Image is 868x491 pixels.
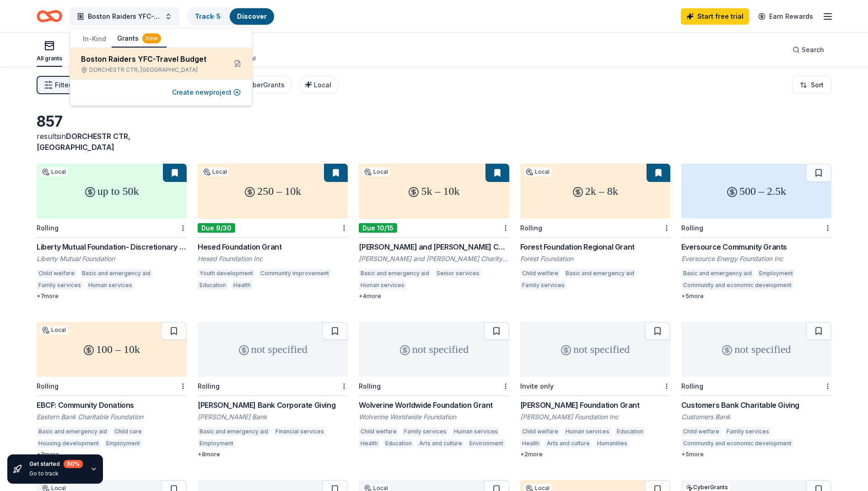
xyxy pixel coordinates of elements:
[681,241,831,252] div: Eversource Community Grants
[70,7,179,26] button: Boston Raiders YFC-Travel Budget
[359,164,509,219] div: 5k – 10k
[198,382,220,390] div: Rolling
[359,427,399,436] div: Child welfare
[299,76,339,94] button: Local
[359,269,431,278] div: Basic and emergency aid
[201,167,229,176] div: Local
[55,80,71,91] span: Filter
[88,11,161,22] span: Boston Raiders YFC-Travel Budget
[359,254,509,263] div: [PERSON_NAME] and [PERSON_NAME] Charity Fund
[681,164,831,219] div: 500 – 2.5k
[520,281,566,290] div: Family services
[681,281,793,290] div: Community and economic development
[314,81,331,89] span: Local
[198,400,348,411] div: [PERSON_NAME] Bank Corporate Giving
[681,293,831,300] div: + 5 more
[37,293,187,300] div: + 7 more
[37,37,62,67] button: All grants
[520,224,542,232] div: Rolling
[112,30,167,48] button: Grants
[811,80,824,91] span: Sort
[359,439,380,448] div: Health
[198,164,348,293] a: 250 – 10kLocalDue 9/30Hesed Foundation GrantHesed Foundation IncYouth developmentCommunity improv...
[198,322,348,458] a: not specifiedRolling[PERSON_NAME] Bank Corporate Giving[PERSON_NAME] BankBasic and emergency aidF...
[198,164,348,219] div: 250 – 10k
[468,439,505,448] div: Environment
[359,412,509,422] div: Wolverine Worldwide Foundation
[37,254,187,263] div: Liberty Mutual Foundation
[77,31,112,47] button: In-Kind
[37,132,130,152] span: DORCHESTR CTR, [GEOGRAPHIC_DATA]
[80,269,152,278] div: Basic and emergency aid
[64,460,83,468] div: 60 %
[802,44,824,55] span: Search
[402,427,448,436] div: Family services
[359,241,509,252] div: [PERSON_NAME] and [PERSON_NAME] Charity Fund Grant
[520,322,670,377] div: not specified
[524,167,551,176] div: Local
[595,439,629,448] div: Humanities
[681,427,721,436] div: Child welfare
[681,164,831,300] a: 500 – 2.5kRollingEversource Community GrantsEversource Energy Foundation IncBasic and emergency a...
[37,427,109,436] div: Basic and emergency aid
[86,281,134,290] div: Human services
[564,269,636,278] div: Basic and emergency aid
[29,470,83,477] div: Go to track
[172,87,241,98] button: Create newproject
[520,382,554,390] div: Invite only
[615,427,645,436] div: Education
[37,382,59,390] div: Rolling
[417,439,464,448] div: Arts and culture
[198,269,255,278] div: Youth development
[37,55,62,62] div: All grants
[37,112,187,131] div: 857
[37,400,187,411] div: EBCF: Community Donations
[37,164,187,300] a: up to 50kLocalRollingLiberty Mutual Foundation- Discretionary GrantsLiberty Mutual FoundationChil...
[520,322,670,458] a: not specifiedInvite only[PERSON_NAME] Foundation Grant[PERSON_NAME] Foundation IncChild welfareHu...
[37,322,187,458] a: 100 – 10kLocalRollingEBCF: Community DonationsEastern Bank Charitable FoundationBasic and emergen...
[452,427,500,436] div: Human services
[37,322,187,377] div: 100 – 10k
[104,439,142,448] div: Employment
[198,223,235,233] div: Due 9/30
[244,80,285,91] div: CyberGrants
[681,412,831,422] div: Customers Bank
[359,164,509,300] a: 5k – 10kLocalDue 10/15[PERSON_NAME] and [PERSON_NAME] Charity Fund Grant[PERSON_NAME] and [PERSON...
[681,254,831,263] div: Eversource Energy Foundation Inc
[40,167,68,176] div: Local
[113,427,144,436] div: Child care
[792,76,831,94] button: Sort
[37,241,187,252] div: Liberty Mutual Foundation- Discretionary Grants
[681,439,793,448] div: Community and economic development
[81,53,219,64] div: Boston Raiders YFC-Travel Budget
[520,254,670,263] div: Forest Foundation
[520,241,670,252] div: Forest Foundation Regional Grant
[681,8,749,25] a: Start free trial
[37,281,83,290] div: Family services
[520,439,541,448] div: Health
[142,33,161,43] div: New
[681,269,754,278] div: Basic and emergency aid
[237,12,267,20] a: Discover
[359,322,509,377] div: not specified
[520,269,560,278] div: Child welfare
[681,322,831,377] div: not specified
[187,7,275,26] button: Track· 5Discover
[195,12,221,20] a: Track· 5
[198,322,348,377] div: not specified
[198,254,348,263] div: Hesed Foundation Inc
[359,400,509,411] div: Wolverine Worldwide Foundation Grant
[520,412,670,422] div: [PERSON_NAME] Foundation Inc
[359,281,406,290] div: Human services
[681,322,831,458] a: not specifiedRollingCustomers Bank Charitable GivingCustomers BankChild welfareFamily servicesCom...
[198,281,228,290] div: Education
[520,451,670,458] div: + 2 more
[259,269,331,278] div: Community improvement
[37,76,78,94] button: Filter1
[37,131,187,153] div: results
[40,326,68,335] div: Local
[198,439,235,448] div: Employment
[37,164,187,219] div: up to 50k
[29,460,83,468] div: Get started
[37,132,130,152] span: in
